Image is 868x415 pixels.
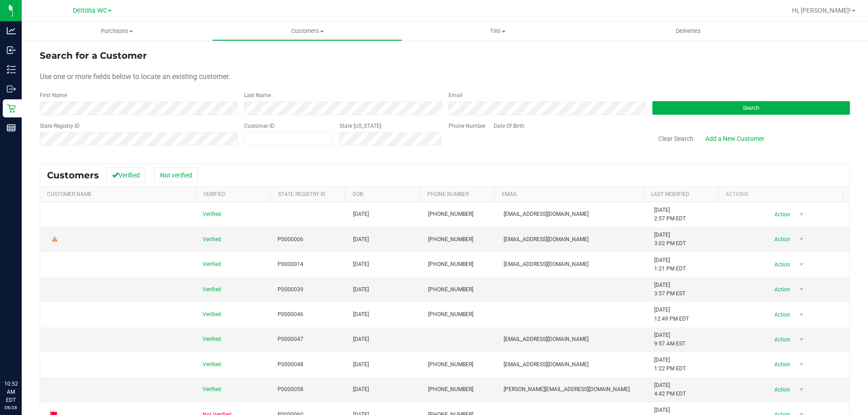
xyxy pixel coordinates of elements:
span: Action [766,258,796,271]
span: Action [766,383,796,396]
span: [EMAIL_ADDRESS][DOMAIN_NAME] [504,210,589,219]
span: P0000048 [278,360,303,369]
span: [EMAIL_ADDRESS][DOMAIN_NAME] [504,360,589,369]
span: [DATE] [353,210,369,219]
span: P0000014 [278,260,303,269]
a: Customers [212,22,402,41]
button: Clear Search [652,131,699,146]
span: P0000006 [278,235,303,244]
span: Deltona WC [73,7,107,14]
span: [DATE] 1:21 PM EDT [654,256,686,273]
span: P0000047 [278,335,303,344]
iframe: Resource center [9,343,36,370]
label: Customer ID [244,122,274,130]
a: Phone Number [427,191,469,197]
a: Email [502,191,517,197]
span: Search for a Customer [40,50,147,61]
span: Verified [203,335,221,344]
span: P0000058 [278,385,303,394]
span: Verified [203,360,221,369]
span: [PHONE_NUMBER] [428,385,473,394]
label: State Registry ID [40,122,80,130]
span: [DATE] [353,260,369,269]
inline-svg: Analytics [7,26,16,35]
span: [DATE] [353,285,369,294]
span: Use one or more fields below to locate an existing customer. [40,72,230,81]
span: select [796,258,807,271]
inline-svg: Inbound [7,46,16,55]
span: Verified [203,235,221,244]
button: Verified [106,168,146,183]
span: Hi, [PERSON_NAME]! [792,7,851,14]
span: [EMAIL_ADDRESS][DOMAIN_NAME] [504,335,589,344]
p: 08/28 [4,404,18,411]
span: [DATE] 3:02 PM EDT [654,231,686,248]
label: Email [448,91,462,99]
span: [DATE] 4:42 PM EDT [654,381,686,398]
span: [DATE] [353,385,369,394]
span: Search [743,105,759,111]
span: Purchases [22,27,212,35]
span: select [796,308,807,321]
span: [DATE] 12:49 PM EDT [654,306,689,323]
a: Add a New Customer [699,131,770,146]
span: [EMAIL_ADDRESS][DOMAIN_NAME] [504,235,589,244]
span: Verified [203,210,221,219]
label: Phone Number [448,122,486,130]
span: select [796,333,807,346]
span: Action [766,283,796,296]
label: Date Of Birth [494,122,524,130]
span: select [796,233,807,246]
inline-svg: Retail [7,104,16,113]
a: Customer Name [47,191,92,197]
span: Verified [203,285,221,294]
span: [DATE] [353,235,369,244]
span: [DATE] 9:57 AM EST [654,331,685,348]
a: DOB [353,191,363,197]
span: Action [766,208,796,221]
span: Action [766,308,796,321]
span: Verified [203,260,221,269]
span: [PHONE_NUMBER] [428,310,473,319]
inline-svg: Inventory [7,65,16,74]
span: [DATE] 2:57 PM EDT [654,206,686,223]
span: [DATE] [353,310,369,319]
span: [PHONE_NUMBER] [428,235,473,244]
a: Verified [203,191,226,197]
a: Tills [402,22,593,41]
span: [DATE] 3:57 PM EST [654,281,685,298]
span: Action [766,233,796,246]
span: [PHONE_NUMBER] [428,360,473,369]
span: P0000039 [278,285,303,294]
a: Last Modified [651,191,689,197]
span: select [796,383,807,396]
a: Purchases [22,22,212,41]
span: [EMAIL_ADDRESS][DOMAIN_NAME] [504,260,589,269]
div: Warning - Level 2 [51,235,59,244]
span: Customers [212,27,402,35]
span: Customers [47,170,99,181]
label: State [US_STATE] [340,122,381,130]
span: [DATE] [353,360,369,369]
span: P0000046 [278,310,303,319]
label: Last Name [244,91,271,99]
inline-svg: Outbound [7,84,16,93]
p: 10:52 AM EDT [4,380,18,404]
a: Deliveries [593,22,783,41]
iframe: Resource center unread badge [27,341,38,352]
span: select [796,283,807,296]
button: Search [652,101,850,115]
inline-svg: Reports [7,123,16,132]
span: [PHONE_NUMBER] [428,260,473,269]
span: Action [766,333,796,346]
span: select [796,208,807,221]
button: Not verified [154,168,198,183]
span: [DATE] 1:22 PM EDT [654,356,686,373]
span: Action [766,358,796,371]
span: Verified [203,385,221,394]
span: select [796,358,807,371]
span: [PHONE_NUMBER] [428,210,473,219]
span: Deliveries [664,27,713,35]
label: First Name [40,91,67,99]
span: [PERSON_NAME][EMAIL_ADDRESS][DOMAIN_NAME] [504,385,630,394]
